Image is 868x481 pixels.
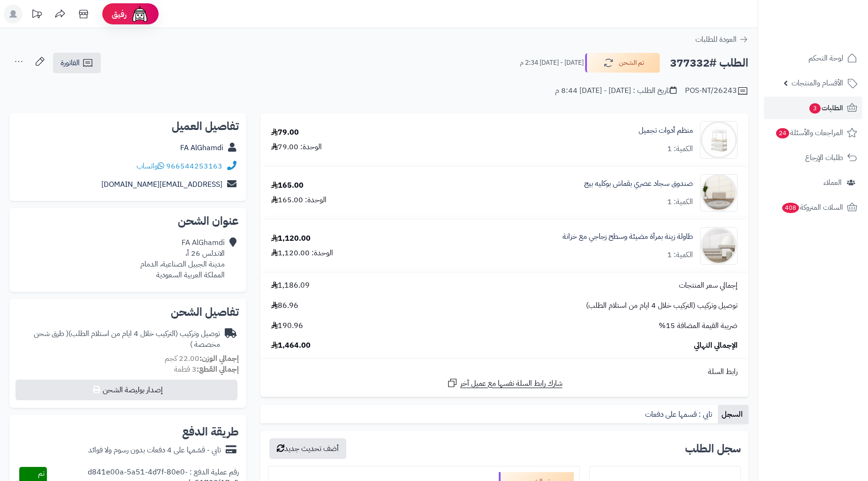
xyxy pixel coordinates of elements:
[25,5,48,26] a: تحديثات المنصة
[586,300,738,311] span: توصيل وتركيب (التركيب خلال 4 ايام من استلام الطلب)
[667,144,693,154] div: الكمية: 1
[563,231,693,242] a: طاولة زينة بمرآة مضيئة وسطح زجاجي مع خزانة
[165,353,239,364] small: 22.00 كجم
[199,353,239,364] strong: إجمالي الوزن:
[88,445,221,456] div: تابي - قسّمها على 4 دفعات بدون رسوم ولا فوائد
[166,160,222,172] a: 966544253163
[805,151,843,164] span: طلبات الإرجاع
[271,233,311,244] div: 1,120.00
[271,195,327,206] div: الوحدة: 165.00
[809,103,821,114] span: 3
[700,227,737,265] img: 1754390410-1-90x90.jpg
[182,426,239,437] h2: طريقة الدفع
[197,364,239,375] strong: إجمالي القطع:
[823,176,842,189] span: العملاء
[15,380,237,400] button: إصدار بوليصة الشحن
[685,443,741,454] h3: سجل الطلب
[764,97,862,119] a: الطلبات3
[17,215,239,227] h2: عنوان الشحن
[101,179,222,190] a: [EMAIL_ADDRESS][DOMAIN_NAME]
[17,328,220,350] div: توصيل وتركيب (التركيب خلال 4 ايام من استلام الطلب)
[700,174,737,212] img: 1753259984-1-90x90.jpg
[781,201,843,214] span: السلات المتروكة
[700,121,737,159] img: 1729526234-110316010058-90x90.jpg
[271,321,303,331] span: 190.96
[264,366,745,377] div: رابط السلة
[140,237,225,280] div: FA AlGhamdi الاندلس 26 أ، مدينة الجبيل الصناعية، الدمام المملكة العربية السعودية
[667,250,693,260] div: الكمية: 1
[17,306,239,318] h2: تفاصيل الشحن
[685,85,748,97] div: POS-NT/26243
[639,125,693,136] a: منظم أدوات تجميل
[447,377,563,389] a: شارك رابط السلة نفسها مع عميل آخر
[695,34,737,45] span: العودة للطلبات
[764,47,862,69] a: لوحة التحكم
[792,76,843,90] span: الأقسام والمنتجات
[271,280,310,291] span: 1,186.09
[460,378,563,389] span: شارك رابط السلة نفسها مع عميل آخر
[695,34,748,45] a: العودة للطلبات
[782,202,799,213] span: 408
[764,196,862,219] a: السلات المتروكة408
[670,53,748,73] h2: الطلب #377332
[764,146,862,169] a: طلبات الإرجاع
[271,340,311,351] span: 1,464.00
[180,142,223,153] a: FA AlGhamdi
[641,405,718,424] a: تابي : قسمها على دفعات
[659,321,738,331] span: ضريبة القيمة المضافة 15%
[520,58,584,68] small: [DATE] - [DATE] 2:34 م
[271,300,298,311] span: 86.96
[776,128,789,138] span: 24
[694,340,738,351] span: الإجمالي النهائي
[679,280,738,291] span: إجمالي سعر المنتجات
[137,160,164,172] a: واتساب
[764,122,862,144] a: المراجعات والأسئلة24
[764,171,862,194] a: العملاء
[718,405,748,424] a: السجل
[271,127,299,138] div: 79.00
[808,52,843,65] span: لوحة التحكم
[555,85,677,96] div: تاريخ الطلب : [DATE] - [DATE] 8:44 م
[17,121,239,132] h2: تفاصيل العميل
[53,53,101,73] a: الفاتورة
[61,57,80,69] span: الفاتورة
[585,53,660,73] button: تم الشحن
[775,126,843,139] span: المراجعات والأسئلة
[271,248,333,259] div: الوحدة: 1,120.00
[808,101,843,115] span: الطلبات
[269,438,346,459] button: أضف تحديث جديد
[130,5,149,23] img: ai-face.png
[271,180,304,191] div: 165.00
[34,328,220,350] span: ( طرق شحن مخصصة )
[112,8,127,20] span: رفيق
[174,364,239,375] small: 3 قطعة
[271,142,322,153] div: الوحدة: 79.00
[667,197,693,207] div: الكمية: 1
[804,7,859,27] img: logo-2.png
[584,178,693,189] a: صندوق سجاد عصري بقماش بوكليه بيج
